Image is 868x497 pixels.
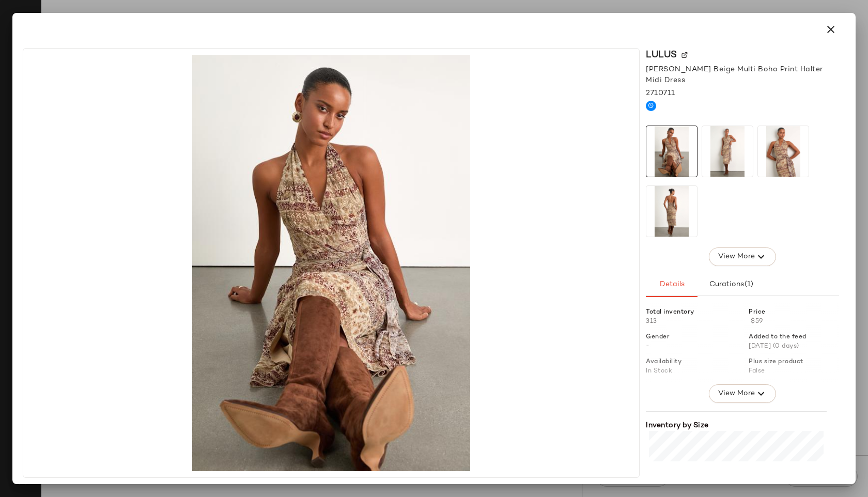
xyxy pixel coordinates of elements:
span: Lulus [646,48,677,62]
img: 2710711_04_back_2025-08-22.jpg [758,126,809,177]
img: 2710711_02_front_2025-08-22.jpg [702,126,753,177]
button: View More [709,247,776,266]
img: 2710711_01_hero_2025-08-22.jpg [29,55,633,471]
span: View More [718,387,755,400]
button: View More [709,384,776,403]
span: 2710711 [646,88,675,99]
div: Inventory by Size [646,420,827,431]
span: (1) [744,281,753,289]
img: 2710711_05_fullbody_2025-08-22.jpg [646,186,697,237]
img: svg%3e [681,52,688,58]
img: 2710711_01_hero_2025-08-22.jpg [646,126,697,177]
span: View More [718,251,755,263]
span: Curations [709,281,754,289]
span: [PERSON_NAME] Beige Multi Boho Print Halter Midi Dress [646,64,839,86]
span: Details [659,281,684,289]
